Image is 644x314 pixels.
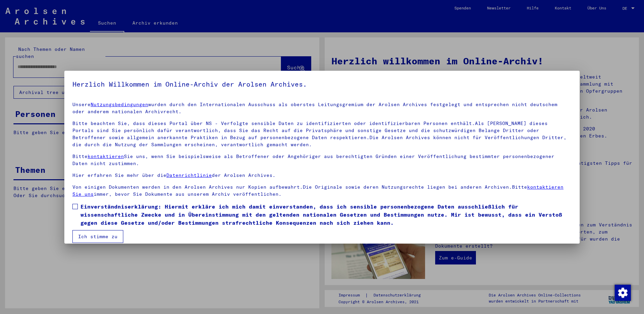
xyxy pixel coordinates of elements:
[72,101,572,115] p: Unsere wurden durch den Internationalen Ausschuss als oberstes Leitungsgremium der Arolsen Archiv...
[72,184,563,197] a: kontaktieren Sie uns
[615,285,631,301] img: Zustimmung ändern
[88,153,124,159] a: kontaktieren
[72,172,572,179] p: Hier erfahren Sie mehr über die der Arolsen Archives.
[614,284,631,301] div: Zustimmung ändern
[72,79,572,90] h5: Herzlich Willkommen im Online-Archiv der Arolsen Archives.
[80,202,572,227] span: Einverständniserklärung: Hiermit erkläre ich mich damit einverstanden, dass ich sensible personen...
[72,153,572,167] p: Bitte Sie uns, wenn Sie beispielsweise als Betroffener oder Angehöriger aus berechtigten Gründen ...
[91,101,148,107] a: Nutzungsbedingungen
[72,120,572,148] p: Bitte beachten Sie, dass dieses Portal über NS - Verfolgte sensible Daten zu identifizierten oder...
[72,230,123,243] button: Ich stimme zu
[166,172,212,178] a: Datenrichtlinie
[72,184,572,198] p: Von einigen Dokumenten werden in den Arolsen Archives nur Kopien aufbewahrt.Die Originale sowie d...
